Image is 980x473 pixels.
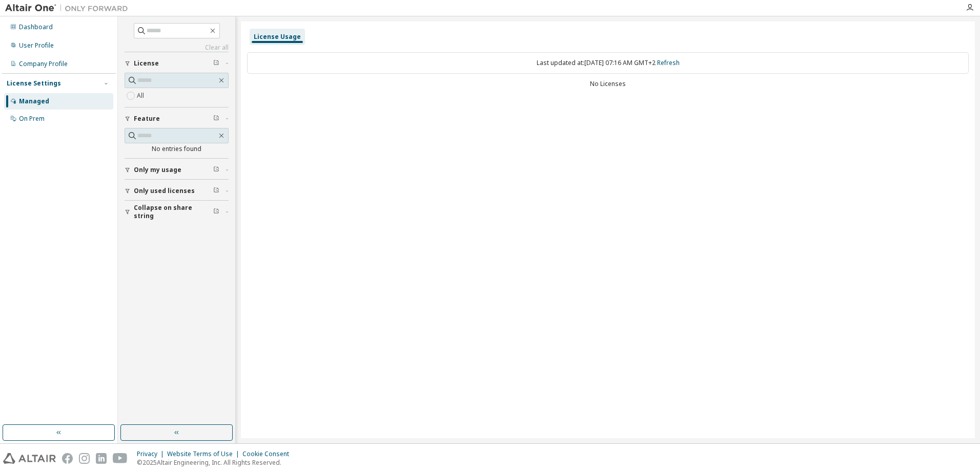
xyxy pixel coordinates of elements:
[134,166,181,174] span: Only my usage
[125,44,229,52] a: Clear all
[167,450,242,458] div: Website Terms of Use
[213,208,219,216] span: Clear filter
[19,97,49,105] div: Managed
[247,52,969,74] div: Last updated at: [DATE] 07:16 AM GMT+2
[134,204,213,220] span: Collapse on share string
[19,115,45,123] div: On Prem
[134,187,195,195] span: Only used licenses
[213,59,219,68] span: Clear filter
[137,458,295,467] p: © 2025 Altair Engineering, Inc. All Rights Reserved.
[137,90,146,102] label: All
[137,450,167,458] div: Privacy
[79,453,90,464] img: instagram.svg
[242,450,295,458] div: Cookie Consent
[125,201,229,223] button: Collapse on share string
[7,79,61,88] div: License Settings
[213,115,219,123] span: Clear filter
[125,52,229,75] button: License
[125,107,229,130] button: Feature
[254,33,301,41] div: License Usage
[19,23,53,31] div: Dashboard
[213,187,219,195] span: Clear filter
[113,453,128,464] img: youtube.svg
[657,58,680,67] a: Refresh
[3,453,56,464] img: altair_logo.svg
[96,453,107,464] img: linkedin.svg
[5,3,133,13] img: Altair One
[19,41,54,50] div: User Profile
[213,166,219,174] span: Clear filter
[134,115,160,123] span: Feature
[62,453,73,464] img: facebook.svg
[125,159,229,181] button: Only my usage
[134,59,159,68] span: License
[125,180,229,202] button: Only used licenses
[125,145,229,153] div: No entries found
[247,80,969,88] div: No Licenses
[19,60,68,68] div: Company Profile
